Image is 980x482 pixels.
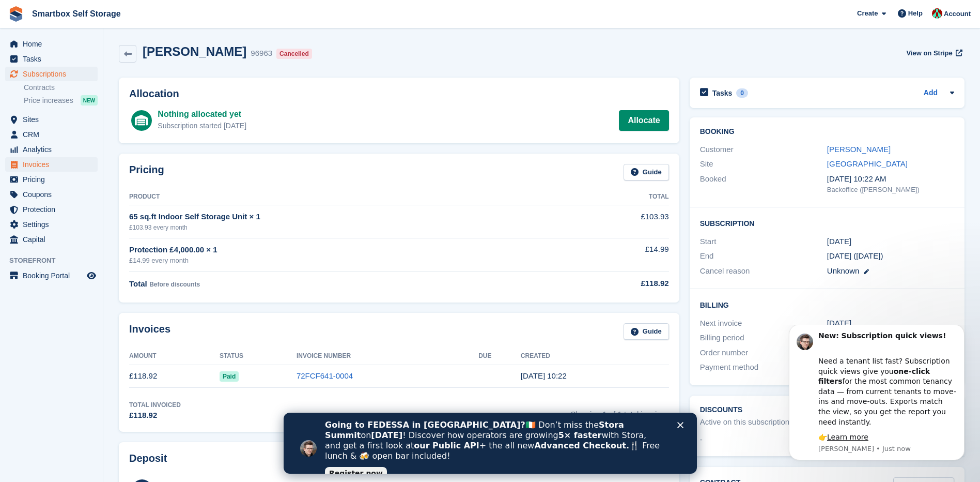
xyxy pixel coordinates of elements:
[700,173,827,195] div: Booked
[220,348,297,365] th: Status
[85,269,98,282] a: Preview store
[5,142,98,157] a: menu
[129,223,574,232] div: £103.93 every month
[394,9,404,16] div: Close
[478,348,521,365] th: Due
[574,189,669,205] th: Total
[129,279,147,288] span: Total
[23,172,85,187] span: Pricing
[5,67,98,81] a: menu
[700,218,954,228] h2: Subscription
[619,110,668,131] a: Allocate
[700,318,827,329] div: Next invoice
[149,281,200,288] span: Before discounts
[9,255,103,266] span: Storefront
[574,205,669,238] td: £103.93
[700,434,703,446] span: -
[23,127,85,142] span: CRM
[736,88,748,98] div: 0
[129,400,181,410] div: Total Invoiced
[700,406,954,414] h2: Discounts
[700,265,827,277] div: Cancel reason
[5,37,98,51] a: menu
[129,88,669,100] h2: Allocation
[5,232,98,247] a: menu
[712,88,733,98] h2: Tasks
[5,202,98,217] a: menu
[5,217,98,232] a: menu
[5,172,98,187] a: menu
[5,268,98,283] a: menu
[624,164,669,181] a: Guide
[700,128,954,136] h2: Booking
[129,255,574,266] div: £14.99 every month
[700,236,827,248] div: Start
[54,108,95,116] a: Learn more
[700,347,827,359] div: Order number
[23,202,85,217] span: Protection
[827,145,891,154] a: [PERSON_NAME]
[944,9,971,19] span: Account
[908,8,923,19] span: Help
[5,112,98,127] a: menu
[28,5,125,22] a: Smartbox Self Storage
[521,371,567,380] time: 2025-07-22 09:22:16 UTC
[5,157,98,172] a: menu
[23,37,85,51] span: Home
[827,318,954,329] div: [DATE]
[924,87,938,99] a: Add
[773,325,980,466] iframe: Intercom notifications message
[827,185,954,195] div: Backoffice ([PERSON_NAME])
[521,348,669,365] th: Created
[41,54,103,67] a: Register now
[827,173,954,185] div: [DATE] 10:22 AM
[906,48,952,58] span: View on Stripe
[129,453,167,470] h2: Deposit
[5,52,98,66] a: menu
[23,187,85,202] span: Coupons
[45,119,183,129] p: Message from Steven, sent Just now
[220,371,239,382] span: Paid
[23,157,85,172] span: Invoices
[700,332,827,344] div: Billing period
[24,95,98,106] a: Price increases NEW
[932,8,942,19] img: Caren Ingold
[700,416,789,428] div: Active on this subscription
[23,52,85,66] span: Tasks
[251,48,272,59] div: 96963
[827,236,851,248] time: 2025-07-22 00:00:00 UTC
[23,67,85,81] span: Subscriptions
[700,299,954,310] h2: Billing
[45,21,183,102] div: Need a tenant list fast? Subscription quick views give you for the most common tenancy data — fro...
[827,266,860,275] span: Unknown
[5,187,98,202] a: menu
[129,189,574,205] th: Product
[297,371,353,380] a: 72FCF641-0004
[857,8,878,19] span: Create
[624,323,669,340] a: Guide
[23,142,85,157] span: Analytics
[23,9,40,25] img: Profile image for Steven
[45,108,183,118] div: 👉
[24,96,73,106] span: Price increases
[158,120,246,131] div: Subscription started [DATE]
[574,238,669,272] td: £14.99
[574,278,669,290] div: £118.92
[45,7,173,15] b: New: Subscription quick views!
[571,400,669,421] span: Showing 1 of 1 total invoices
[158,108,246,120] div: Nothing allocated yet
[23,217,85,232] span: Settings
[23,232,85,247] span: Capital
[23,268,85,283] span: Booking Portal
[81,95,98,106] div: NEW
[129,348,220,365] th: Amount
[276,49,312,59] div: Cancelled
[700,144,827,156] div: Customer
[129,164,164,181] h2: Pricing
